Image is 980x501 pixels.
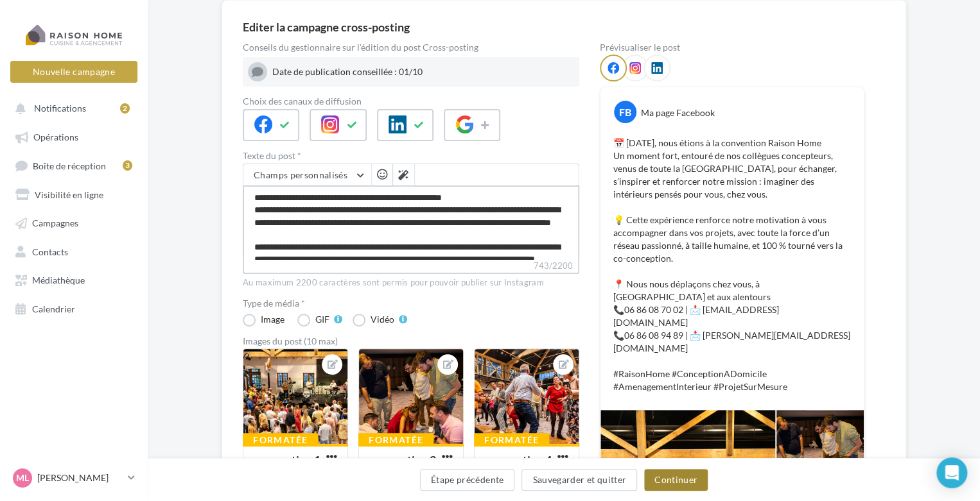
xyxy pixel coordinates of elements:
[10,466,137,490] a: Ml [PERSON_NAME]
[641,106,715,119] div: Ma page Facebook
[33,160,106,171] span: Boîte de réception
[474,433,549,447] div: Formatée
[16,471,29,484] span: Ml
[120,103,130,114] div: 2
[243,97,579,106] label: Choix des canaux de diffusion
[32,246,68,257] span: Contacts
[34,103,86,114] span: Notifications
[8,296,140,319] a: Calendrier
[32,217,78,228] span: Campagnes
[644,469,708,491] button: Continuer
[272,65,574,78] div: Date de publication conseillée : 01/10
[521,469,637,491] button: Sauvegarder et quitter
[8,267,140,291] a: Médiathèque
[10,61,137,83] button: Nouvelle campagne
[243,43,579,52] div: Conseils du gestionnaire sur l'édition du post Cross-posting
[8,182,140,205] a: Visibilité en ligne
[243,299,579,308] label: Type de média *
[254,169,347,180] span: Champs personnalisés
[613,137,851,393] p: 📅 [DATE], nous étions à la convention Raison Home Un moment fort, entouré de nos collègues concep...
[315,315,329,324] div: GIF
[243,337,579,346] div: Images du post (10 max)
[243,259,579,274] label: 743/2200
[32,303,75,314] span: Calendrier
[600,43,864,52] div: Prévisualiser le post
[420,469,515,491] button: Étape précédente
[32,275,85,285] span: Médiathèque
[37,471,123,484] p: [PERSON_NAME]
[35,189,103,200] span: Visibilité en ligne
[243,164,371,186] button: Champs personnalisés
[243,277,579,289] div: Au maximum 2200 caractères sont permis pour pouvoir publier sur Instagram
[485,453,552,467] div: convention 4
[358,433,433,447] div: Formatée
[254,453,320,467] div: convention 1
[8,210,140,234] a: Campagnes
[936,457,967,488] div: Open Intercom Messenger
[8,153,140,177] a: Boîte de réception3
[614,101,636,123] div: FB
[8,96,135,119] button: Notifications 2
[8,124,140,148] a: Opérations
[123,160,132,171] div: 3
[33,132,78,142] span: Opérations
[243,433,318,447] div: Formatée
[369,453,436,467] div: convention 2
[261,315,284,324] div: Image
[243,151,579,160] label: Texte du post *
[371,315,394,324] div: Vidéo
[243,21,410,33] div: Editer la campagne cross-posting
[8,239,140,262] a: Contacts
